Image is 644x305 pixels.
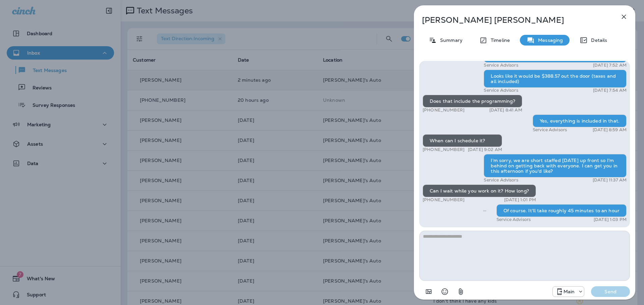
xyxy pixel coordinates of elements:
[553,288,584,296] div: +1 (941) 231-4423
[423,147,465,152] p: [PHONE_NUMBER]
[484,70,627,88] div: Looks like it would be $388.57 out the door (taxes and all included)
[484,177,518,183] p: Service Advisors
[423,134,502,147] div: When can I schedule it?
[496,204,627,217] div: Of course. It'll take roughly 45 minutes to an hour
[496,217,531,222] p: Service Advisors
[593,177,627,183] p: [DATE] 11:37 AM
[423,95,522,107] div: Does that include the programming?
[593,88,627,93] p: [DATE] 7:54 AM
[422,285,435,298] button: Add in a premade template
[484,154,627,177] div: I'm sorry, we are short staffed [DATE] up front so I'm behind on getting back with everyone. I ca...
[535,37,563,43] p: Messaging
[593,127,627,133] p: [DATE] 8:59 AM
[588,37,607,43] p: Details
[423,107,465,113] p: [PHONE_NUMBER]
[422,15,605,25] p: [PERSON_NAME] [PERSON_NAME]
[423,197,465,203] p: [PHONE_NUMBER]
[594,217,627,222] p: [DATE] 1:03 PM
[593,63,627,68] p: [DATE] 7:52 AM
[437,37,463,43] p: Summary
[533,115,627,127] div: Yes, everything is included in that.
[468,147,502,152] p: [DATE] 9:02 AM
[484,63,518,68] p: Service Advisors
[487,37,510,43] p: Timeline
[504,197,536,203] p: [DATE] 1:01 PM
[438,285,451,298] button: Select an emoji
[484,88,518,93] p: Service Advisors
[563,289,575,294] p: Main
[533,127,567,133] p: Service Advisors
[423,184,536,197] div: Can I wait while you work on it? How long?
[489,107,522,113] p: [DATE] 8:41 AM
[483,207,486,213] span: Sent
